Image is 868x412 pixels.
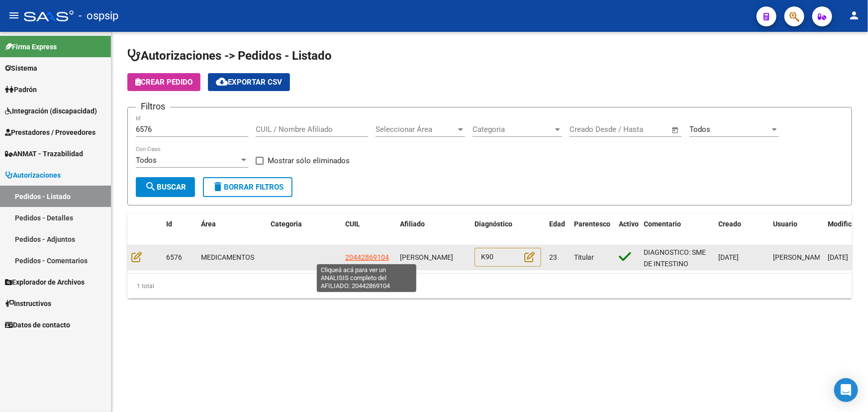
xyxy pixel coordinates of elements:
[341,213,396,246] datatable-header-cell: CUIL
[216,76,228,88] mat-icon: cloud_download
[714,213,769,246] datatable-header-cell: Creado
[689,125,710,134] span: Todos
[79,5,118,27] span: - ospsip
[216,78,282,87] span: Exportar CSV
[376,125,456,134] span: Seleccionar Área
[203,177,292,197] button: Borrar Filtros
[135,78,193,87] span: Crear Pedido
[611,125,659,134] input: End date
[5,63,37,74] span: Sistema
[570,213,615,246] datatable-header-cell: Parentesco
[5,84,37,95] span: Padrón
[718,253,739,261] span: [DATE]
[5,319,70,330] span: Datos de contacto
[5,105,97,116] span: Integración (discapacidad)
[773,220,797,228] span: Usuario
[545,213,570,246] datatable-header-cell: Edad
[400,253,453,261] span: [PERSON_NAME]
[615,213,640,246] datatable-header-cell: Activo
[828,253,848,261] span: [DATE]
[127,73,200,91] button: Crear Pedido
[162,213,197,246] datatable-header-cell: Id
[268,155,350,167] span: Mostrar sólo eliminados
[475,220,512,228] span: Diagnóstico
[145,181,157,193] mat-icon: search
[5,277,85,288] span: Explorador de Archivos
[640,213,714,246] datatable-header-cell: Comentario
[145,183,186,192] span: Buscar
[166,253,182,261] span: 6576
[136,100,170,113] h3: Filtros
[345,253,389,261] span: 20442869104
[396,213,471,246] datatable-header-cell: Afiliado
[345,220,360,228] span: CUIL
[166,220,172,228] span: Id
[773,253,826,261] span: [PERSON_NAME]
[670,124,681,136] button: Open calendar
[644,220,681,228] span: Comentario
[769,213,824,246] datatable-header-cell: Usuario
[127,274,852,299] div: 1 total
[574,253,594,261] span: Titular
[400,220,425,228] span: Afiliado
[828,220,864,228] span: Modificado
[574,220,610,228] span: Parentesco
[201,220,216,228] span: Área
[475,248,541,267] div: K90
[197,213,267,246] datatable-header-cell: Área
[718,220,741,228] span: Creado
[848,9,860,21] mat-icon: person
[5,148,83,159] span: ANMAT - Trazabilidad
[5,41,57,52] span: Firma Express
[5,127,96,138] span: Prestadores / Proveedores
[201,253,254,261] span: MEDICAMENTOS
[212,183,284,192] span: Borrar Filtros
[136,156,157,165] span: Todos
[473,125,553,134] span: Categoria
[127,49,332,63] span: Autorizaciones -> Pedidos - Listado
[549,220,565,228] span: Edad
[136,177,195,197] button: Buscar
[570,125,602,134] input: Start date
[5,170,61,181] span: Autorizaciones
[208,73,290,91] button: Exportar CSV
[619,220,639,228] span: Activo
[5,298,51,309] span: Instructivos
[267,213,341,246] datatable-header-cell: Categoria
[549,253,557,261] span: 23
[8,9,20,21] mat-icon: menu
[834,378,858,402] div: Open Intercom Messenger
[271,220,302,228] span: Categoria
[471,213,545,246] datatable-header-cell: Diagnóstico
[212,181,224,193] mat-icon: delete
